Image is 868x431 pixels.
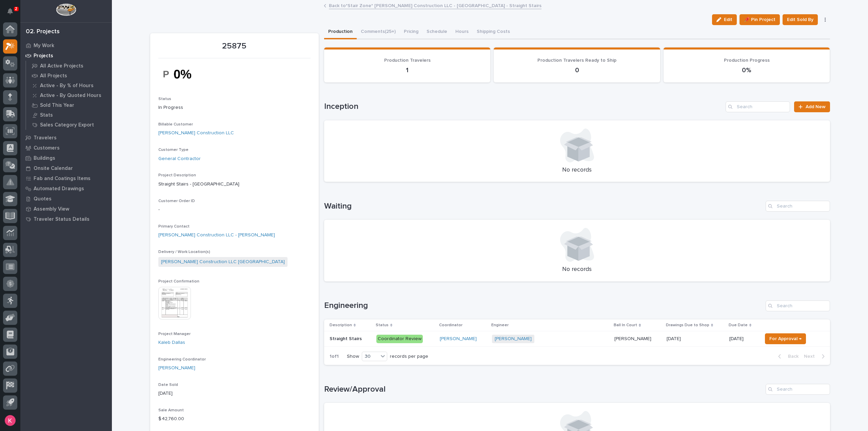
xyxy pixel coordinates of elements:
p: Onsite Calendar [34,165,73,172]
p: 1 of 1 [324,348,344,365]
span: Project Confirmation [158,279,199,283]
p: Assembly View [34,206,69,212]
img: TvtMSNH6bH3SVDCRzvP0Q802aPXxLvpLKhP7P6-1Q_U [158,62,209,86]
div: 30 [362,353,378,360]
p: 2 [15,6,17,11]
p: Automated Drawings [34,186,84,192]
input: Search [726,101,790,112]
span: Production Progress [724,58,770,63]
p: [DATE] [667,335,682,342]
a: Travelers [20,133,112,143]
a: Back to*Stair Zone* [PERSON_NAME] Construction LLC - [GEOGRAPHIC_DATA] - Straight Stairs [329,1,541,9]
p: Status [376,321,389,329]
a: Sales Category Export [26,120,112,130]
p: Drawings Due to Shop [666,321,709,329]
p: $ 42,760.00 [158,415,311,423]
span: Edit [724,17,732,23]
div: Notifications2 [8,8,17,19]
span: Production Travelers Ready to Ship [537,58,616,63]
span: Back [784,353,798,359]
a: [PERSON_NAME] [158,365,195,372]
p: 25875 [158,41,311,51]
span: Billable Customer [158,122,193,126]
a: [PERSON_NAME] [495,336,532,342]
p: No records [332,266,822,273]
span: 📌 Pin Project [744,16,775,24]
button: Schedule [422,25,451,39]
a: Quotes [20,194,112,204]
button: Comments (25+) [357,25,400,39]
tr: Straight StairsStraight Stairs Coordinator Review[PERSON_NAME] [PERSON_NAME] [PERSON_NAME][PERSON... [324,331,830,347]
p: [DATE] [158,390,311,397]
p: Active - By Quoted Hours [40,93,101,99]
p: Stats [40,112,53,118]
button: 📌 Pin Project [739,14,780,25]
a: Add New [794,101,830,112]
p: 0% [672,66,822,74]
a: Sold This Year [26,100,112,110]
p: 0 [502,66,652,74]
p: Traveler Status Details [34,216,90,222]
p: Show [347,354,359,359]
span: Customer Order ID [158,199,195,203]
p: Buildings [34,155,55,161]
a: My Work [20,40,112,51]
p: Fab and Coatings Items [34,176,91,182]
span: Delivery / Work Location(s) [158,250,210,254]
div: Search [766,384,830,395]
p: Sold This Year [40,102,74,109]
input: Search [766,201,830,212]
a: All Active Projects [26,61,112,71]
p: - [158,206,311,213]
h1: Review/Approval [324,385,763,394]
a: [PERSON_NAME] Construction LLC [GEOGRAPHIC_DATA] [161,258,285,266]
span: Primary Contact [158,224,190,229]
p: Straight Stairs [330,335,363,342]
a: Projects [20,51,112,61]
p: Due Date [729,321,748,329]
span: Status [158,97,171,101]
button: Production [324,25,357,39]
p: Description [330,321,352,329]
button: Shipping Costs [473,25,514,39]
img: Workspace Logo [56,3,76,16]
p: 1 [332,66,482,74]
a: Buildings [20,153,112,163]
p: Coordinator [439,321,462,329]
button: Hours [451,25,473,39]
span: Project Manager [158,332,191,336]
p: In Progress [158,104,311,111]
a: Automated Drawings [20,183,112,194]
a: Customers [20,143,112,153]
p: All Active Projects [40,63,83,69]
span: Add New [806,104,826,109]
button: Pricing [400,25,422,39]
span: Customer Type [158,148,189,152]
a: Active - By % of Hours [26,81,112,90]
button: Next [801,353,830,359]
span: For Approval → [769,335,802,343]
span: Sale Amount [158,408,184,412]
input: Search [766,300,830,311]
p: [PERSON_NAME] [614,335,653,342]
span: Edit Sold By [787,16,813,24]
p: Engineer [491,321,509,329]
button: users-avatar [3,413,17,428]
h1: Inception [324,102,723,112]
a: General Contractor [158,155,201,162]
a: All Projects [26,71,112,80]
h1: Engineering [324,301,763,311]
a: [PERSON_NAME] Construction LLC - [PERSON_NAME] [158,232,275,239]
div: 02. Projects [26,28,60,36]
a: Traveler Status Details [20,214,112,224]
button: Edit Sold By [783,14,818,25]
p: Active - By % of Hours [40,83,94,89]
button: Notifications [3,4,17,18]
a: Assembly View [20,204,112,214]
span: Next [804,353,819,359]
h1: Waiting [324,201,763,211]
div: Coordinator Review [376,335,423,343]
span: Engineering Coordinator [158,357,206,361]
